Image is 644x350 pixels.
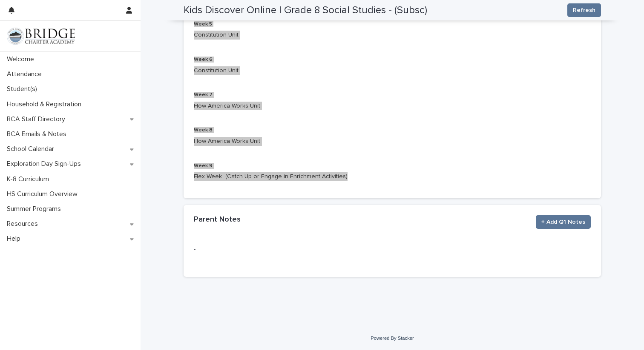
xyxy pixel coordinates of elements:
p: Flex Week (Catch Up or Engage in Enrichment Activities) [194,172,591,181]
p: Exploration Day Sign-Ups [3,160,88,168]
p: Household & Registration [3,100,88,108]
span: Refresh [573,6,595,14]
span: Week 8 [194,128,213,133]
p: Constitution Unit [194,31,591,40]
span: + Add Q1 Notes [541,218,585,226]
span: Week 7 [194,92,213,97]
p: Constitution Unit [194,66,591,75]
p: Welcome [3,55,41,63]
p: School Calendar [3,145,61,153]
p: Resources [3,220,45,228]
p: HS Curriculum Overview [3,190,84,198]
h2: Kids Discover Online | Grade 8 Social Studies - (Subsc) [184,4,427,17]
p: How America Works Unit [194,102,591,111]
button: Refresh [567,3,601,17]
span: Week 6 [194,57,213,62]
img: V1C1m3IdTEidaUdm9Hs0 [7,28,75,45]
p: K-8 Curriculum [3,175,56,183]
p: Student(s) [3,85,44,93]
a: Powered By Stacker [371,336,414,341]
p: Help [3,235,27,243]
p: BCA Staff Directory [3,115,72,123]
p: How America Works Unit [194,137,591,146]
h2: Parent Notes [194,215,241,225]
p: Summer Programs [3,205,68,213]
p: BCA Emails & Notes [3,130,73,138]
span: Week 9 [194,163,213,168]
button: + Add Q1 Notes [536,215,591,229]
p: - [194,245,591,254]
p: Attendance [3,70,49,78]
span: Week 5 [194,22,212,27]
